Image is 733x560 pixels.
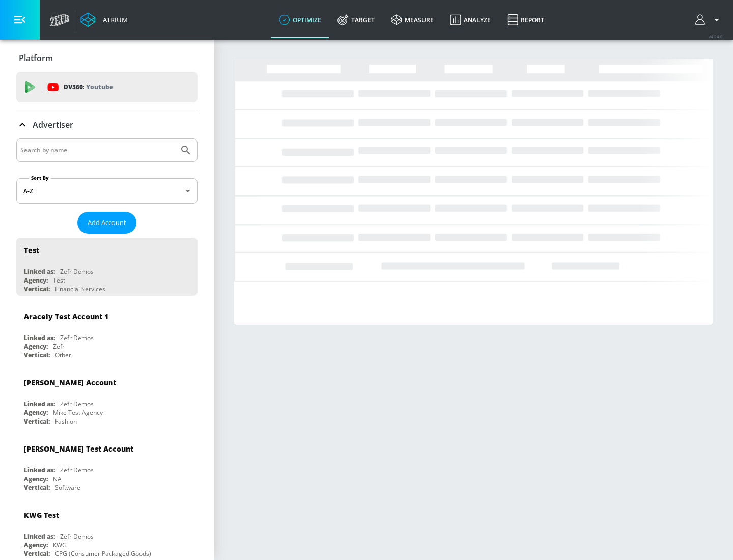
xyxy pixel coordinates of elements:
[60,532,94,541] div: Zefr Demos
[60,267,94,276] div: Zefr Demos
[64,81,113,93] p: DV360:
[80,12,128,27] a: Atrium
[16,44,198,72] div: Platform
[55,285,105,293] div: Financial Services
[55,549,151,558] div: CPG (Consumer Packaged Goods)
[16,238,198,296] div: TestLinked as:Zefr DemosAgency:TestVertical:Financial Services
[19,52,53,64] p: Platform
[16,72,198,102] div: DV360: Youtube
[24,351,50,359] div: Vertical:
[24,510,59,520] div: KWG Test
[24,444,133,454] div: [PERSON_NAME] Test Account
[55,483,80,492] div: Software
[24,245,39,255] div: Test
[88,217,126,229] span: Add Account
[86,81,113,92] p: Youtube
[24,378,116,387] div: [PERSON_NAME] Account
[24,466,55,474] div: Linked as:
[16,110,198,139] div: Advertiser
[53,276,65,285] div: Test
[55,351,71,359] div: Other
[16,436,198,494] div: [PERSON_NAME] Test AccountLinked as:Zefr DemosAgency:NAVertical:Software
[60,333,94,342] div: Zefr Demos
[24,333,55,342] div: Linked as:
[499,2,552,38] a: Report
[24,342,48,351] div: Agency:
[24,474,48,483] div: Agency:
[53,541,67,549] div: KWG
[53,408,103,417] div: Mike Test Agency
[99,15,128,24] div: Atrium
[383,2,442,38] a: measure
[271,2,329,38] a: optimize
[24,532,55,541] div: Linked as:
[24,285,50,293] div: Vertical:
[24,417,50,426] div: Vertical:
[60,400,94,408] div: Zefr Demos
[16,370,198,428] div: [PERSON_NAME] AccountLinked as:Zefr DemosAgency:Mike Test AgencyVertical:Fashion
[77,212,136,234] button: Add Account
[55,417,77,426] div: Fashion
[329,2,383,38] a: Target
[24,408,48,417] div: Agency:
[24,400,55,408] div: Linked as:
[60,466,94,474] div: Zefr Demos
[16,178,198,204] div: A-Z
[33,119,73,130] p: Advertiser
[53,474,62,483] div: NA
[24,483,50,492] div: Vertical:
[24,267,55,276] div: Linked as:
[24,541,48,549] div: Agency:
[20,144,175,157] input: Search by name
[16,304,198,362] div: Aracely Test Account 1Linked as:Zefr DemosAgency:ZefrVertical:Other
[53,342,65,351] div: Zefr
[442,2,499,38] a: Analyze
[24,312,108,321] div: Aracely Test Account 1
[24,549,50,558] div: Vertical:
[29,175,51,181] label: Sort By
[709,34,723,39] span: v 4.24.0
[24,276,48,285] div: Agency:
